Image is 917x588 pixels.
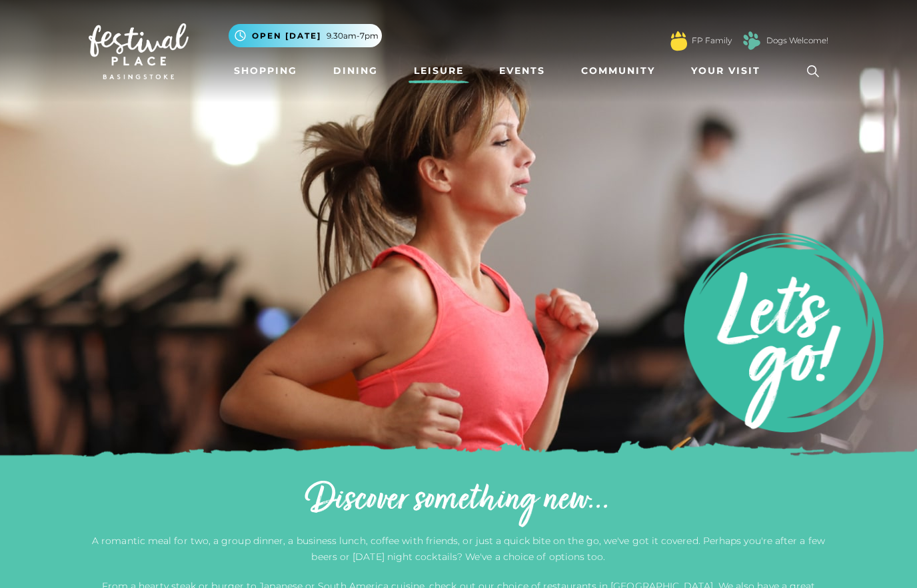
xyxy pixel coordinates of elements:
[686,59,772,83] a: Your Visit
[89,23,189,79] img: Festival Place Logo
[576,59,660,83] a: Community
[766,35,828,47] a: Dogs Welcome!
[327,30,379,42] span: 9.30am-7pm
[89,479,828,522] h2: Discover something new...
[691,64,760,78] span: Your Visit
[409,59,469,83] a: Leisure
[692,35,732,47] a: FP Family
[252,30,321,42] span: Open [DATE]
[89,533,828,565] p: A romantic meal for two, a group dinner, a business lunch, coffee with friends, or just a quick b...
[229,24,382,47] button: Open [DATE] 9.30am-7pm
[494,59,550,83] a: Events
[328,59,383,83] a: Dining
[229,59,303,83] a: Shopping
